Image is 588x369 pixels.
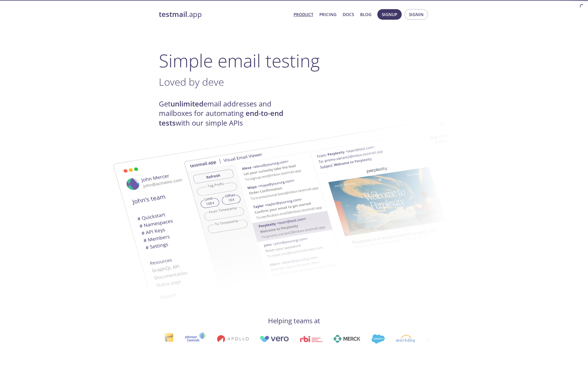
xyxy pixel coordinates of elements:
[185,332,206,345] img: johnsoncontrols
[170,99,203,109] strong: unlimited
[159,99,294,128] h4: Get email addresses and mailboxes for automating with our simple APIs
[260,336,289,342] img: vero
[396,335,416,343] img: workday
[300,336,322,342] img: rbi
[382,11,397,18] span: Signup
[159,108,283,128] strong: end-to-end tests
[159,10,289,19] a: testmail.app
[404,9,428,20] button: Signin
[360,11,371,18] a: Blog
[377,9,402,20] button: Signup
[409,11,424,18] span: Signin
[343,11,354,18] a: Docs
[92,128,392,316] img: testmail-email-viewer
[159,75,224,89] span: Loved by deve
[319,11,337,18] a: Pricing
[334,335,360,343] img: merck
[217,335,249,343] img: apollo
[371,334,385,343] img: salesforce
[294,11,313,18] a: Product
[159,316,429,325] h4: Helping teams at
[159,9,187,19] strong: testmail
[159,50,429,71] h1: Simple email testing
[184,110,483,298] img: testmail-email-viewer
